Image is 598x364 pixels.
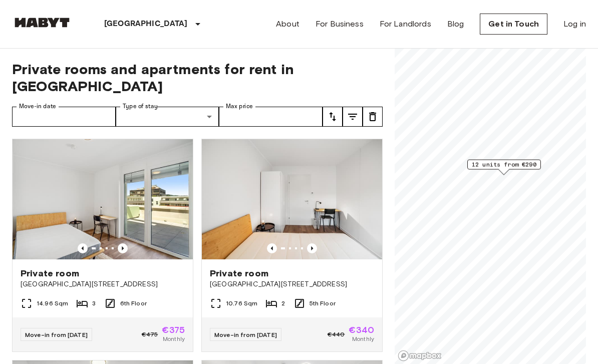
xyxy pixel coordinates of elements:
[120,299,147,308] span: 6th Floor
[447,18,464,30] a: Blog
[210,267,268,279] span: Private room
[563,18,586,30] a: Log in
[202,139,382,259] img: Marketing picture of unit AT-21-001-089-02
[226,299,257,308] span: 10.76 Sqm
[21,267,79,279] span: Private room
[163,334,185,343] span: Monthly
[201,139,383,352] a: Marketing picture of unit AT-21-001-089-02Previous imagePrevious imagePrivate room[GEOGRAPHIC_DAT...
[214,331,277,338] span: Move-in from [DATE]
[12,107,116,127] input: Choose date
[142,330,158,339] span: €475
[19,102,56,111] label: Move-in date
[328,330,345,339] span: €440
[12,18,72,28] img: Habyt
[349,325,374,334] span: €340
[210,279,374,289] span: [GEOGRAPHIC_DATA][STREET_ADDRESS]
[162,325,185,334] span: €375
[37,299,68,308] span: 14.96 Sqm
[276,18,300,30] a: About
[472,160,536,169] span: 12 units from €290
[310,299,336,308] span: 5th Floor
[123,102,158,111] label: Type of stay
[467,160,541,175] div: Map marker
[226,102,253,111] label: Max price
[13,139,193,259] img: Marketing picture of unit AT-21-001-118-01
[92,299,96,308] span: 3
[21,279,185,289] span: [GEOGRAPHIC_DATA][STREET_ADDRESS]
[267,243,277,253] button: Previous image
[316,18,364,30] a: For Business
[352,334,374,343] span: Monthly
[398,350,442,361] a: Mapbox logo
[12,139,193,352] a: Marketing picture of unit AT-21-001-118-01Previous imagePrevious imagePrivate room[GEOGRAPHIC_DAT...
[104,18,188,30] p: [GEOGRAPHIC_DATA]
[380,18,431,30] a: For Landlords
[480,14,547,35] a: Get in Touch
[78,243,88,253] button: Previous image
[323,107,343,127] button: tune
[343,107,363,127] button: tune
[281,299,285,308] span: 2
[12,61,383,95] span: Private rooms and apartments for rent in [GEOGRAPHIC_DATA]
[363,107,383,127] button: tune
[307,243,317,253] button: Previous image
[25,331,88,338] span: Move-in from [DATE]
[118,243,128,253] button: Previous image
